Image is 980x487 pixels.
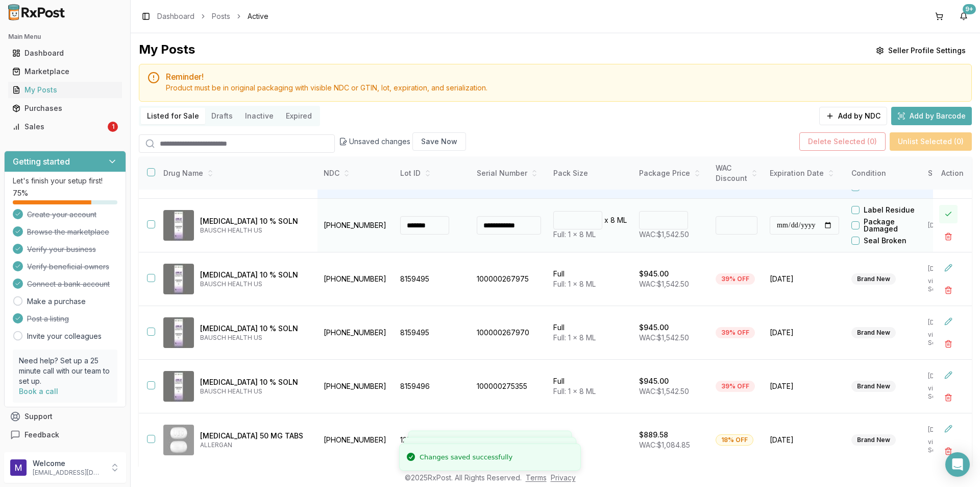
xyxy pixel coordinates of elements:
[864,206,915,214] label: Label Residue
[864,183,906,191] label: Seal Broken
[716,381,755,392] div: 39% OFF
[617,215,627,225] p: ML
[163,264,194,294] img: Jublia 10 % SOLN
[716,327,755,338] div: 39% OFF
[317,413,394,467] td: [PHONE_NUMBER]
[928,384,967,401] p: via NDC Search
[928,318,967,327] p: [DATE]
[108,122,118,132] div: 1
[239,108,280,124] button: Inactive
[639,387,689,396] span: WAC: $1,542.50
[547,157,633,190] th: Pack Size
[547,306,633,360] td: Full
[8,81,122,99] a: My Posts
[24,430,59,440] span: Feedback
[166,73,963,81] h5: Reminder!
[412,132,466,151] button: Save Now
[851,327,896,338] div: Brand New
[928,438,967,454] p: via NDC Search
[928,221,967,229] p: [DATE]
[639,269,669,279] p: $945.00
[33,469,104,477] p: [EMAIL_ADDRESS][DOMAIN_NAME]
[317,252,394,306] td: [PHONE_NUMBER]
[205,108,239,124] button: Drafts
[317,199,394,252] td: [PHONE_NUMBER]
[200,323,309,334] p: [MEDICAL_DATA] 10 % SOLN
[8,99,122,118] a: Purchases
[928,331,967,347] p: via NDC Search
[8,44,122,62] a: Dashboard
[248,11,268,21] span: Active
[963,4,976,14] div: 9+
[939,366,958,384] button: Edit
[547,413,633,467] td: Full
[939,281,958,299] button: Delete
[610,215,615,225] p: 8
[864,237,906,244] label: Seal Broken
[163,371,194,402] img: Jublia 10 % SOLN
[939,259,958,277] button: Edit
[891,107,972,125] button: Add by Barcode
[324,168,388,178] div: NDC
[394,306,471,360] td: 8159495
[939,442,958,460] button: Delete
[770,435,839,445] span: [DATE]
[604,215,608,225] p: x
[400,168,464,178] div: Lot ID
[166,83,963,93] div: Product must be in original packaging with visible NDC or GTIN, lot, expiration, and serialization.
[4,45,126,61] button: Dashboard
[845,157,922,190] th: Condition
[200,441,309,449] p: ALLERGAN
[945,452,970,477] div: Open Intercom Messenger
[939,312,958,331] button: Edit
[163,168,309,178] div: Drug Name
[553,387,596,396] span: Full: 1 x 8 ML
[280,108,318,124] button: Expired
[12,85,118,95] div: My Posts
[477,168,541,178] div: Serial Number
[27,331,102,341] a: Invite your colleagues
[819,107,887,125] button: Add by NDC
[200,387,309,396] p: BAUSCH HEALTH US
[770,274,839,284] span: [DATE]
[317,306,394,360] td: [PHONE_NUMBER]
[526,473,547,482] a: Terms
[639,440,690,449] span: WAC: $1,084.85
[471,360,547,413] td: 100000275355
[551,473,576,482] a: Privacy
[547,360,633,413] td: Full
[13,188,28,198] span: 75 %
[851,273,896,285] div: Brand New
[4,119,126,135] button: Sales1
[12,48,118,58] div: Dashboard
[4,407,126,426] button: Support
[639,430,668,440] p: $889.58
[27,227,109,237] span: Browse the marketplace
[394,413,471,467] td: 1275963
[639,333,689,342] span: WAC: $1,542.50
[716,434,753,446] div: 18% OFF
[770,168,839,178] div: Expiration Date
[12,122,106,132] div: Sales
[157,11,194,21] a: Dashboard
[928,426,967,434] p: [DATE]
[13,176,117,186] p: Let's finish your setup first!
[317,360,394,413] td: [PHONE_NUMBER]
[939,388,958,407] button: Delete
[27,262,109,272] span: Verify beneficial owners
[928,372,967,380] p: [DATE]
[770,328,839,338] span: [DATE]
[639,376,669,386] p: $945.00
[12,103,118,113] div: Purchases
[27,314,69,324] span: Post a listing
[8,33,122,41] h2: Main Menu
[4,426,126,444] button: Feedback
[639,322,669,333] p: $945.00
[10,459,27,476] img: User avatar
[339,132,466,151] div: Unsaved changes
[547,252,633,306] td: Full
[19,387,58,396] a: Book a call
[33,458,104,469] p: Welcome
[27,279,110,289] span: Connect a bank account
[928,265,967,273] p: [DATE]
